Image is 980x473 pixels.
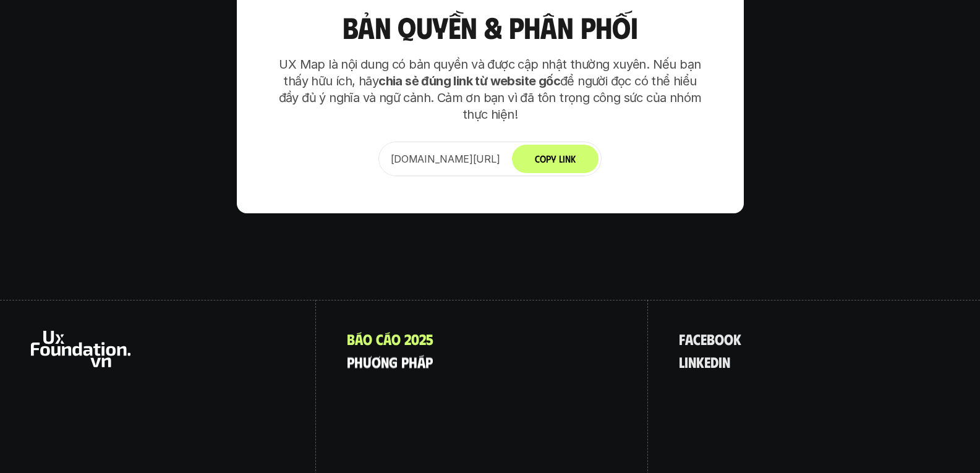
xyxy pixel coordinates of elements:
span: k [733,331,741,347]
span: d [710,354,718,370]
span: á [383,331,391,347]
span: n [688,354,696,370]
span: l [679,354,684,370]
span: c [376,331,383,347]
span: n [381,337,389,353]
span: b [707,331,715,347]
span: c [693,331,701,347]
span: ư [363,337,372,353]
span: o [724,331,733,347]
span: o [363,331,372,347]
p: [DOMAIN_NAME][URL] [391,151,500,166]
span: f [679,331,685,347]
span: e [704,354,710,370]
span: 0 [411,331,419,347]
span: g [389,337,398,353]
span: á [417,337,425,353]
a: facebook [679,331,741,347]
strong: chia sẻ đúng link từ website gốc [378,74,560,88]
a: linkedin [679,354,730,370]
span: p [425,337,433,353]
span: h [354,337,363,353]
span: B [347,331,355,347]
span: 5 [426,331,433,347]
span: p [347,337,354,353]
span: ơ [372,337,381,353]
span: i [684,354,688,370]
span: 2 [419,331,426,347]
span: e [701,331,707,347]
button: Copy Link [512,145,599,173]
a: Báocáo2025 [347,331,433,347]
span: a [685,331,693,347]
span: á [355,331,363,347]
span: h [409,337,417,353]
a: phươngpháp [347,354,433,370]
span: o [715,331,724,347]
span: i [718,354,722,370]
p: UX Map là nội dung có bản quyền và được cập nhật thường xuyên. Nếu bạn thấy hữu ích, hãy để người... [274,56,707,123]
span: p [401,337,409,353]
span: k [696,354,704,370]
span: n [722,354,730,370]
h3: Bản quyền & Phân phối [274,11,707,44]
span: 2 [404,331,411,347]
span: o [391,331,401,347]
